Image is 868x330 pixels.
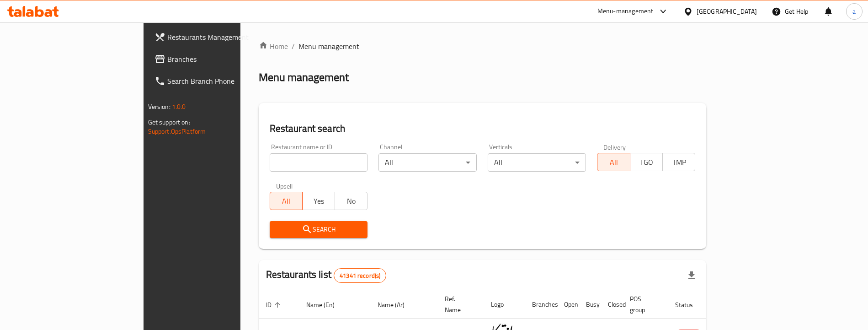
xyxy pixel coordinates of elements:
button: All [597,153,630,171]
th: Busy [579,291,601,319]
span: Get support on: [148,116,190,128]
div: [GEOGRAPHIC_DATA] [697,6,757,16]
h2: Restaurant search [270,122,696,135]
span: No [339,195,364,208]
div: Total records count [334,268,386,283]
th: Branches [525,291,557,319]
span: Version: [148,101,170,113]
span: ID [266,299,283,310]
a: Support.OpsPlatform [148,125,206,137]
button: Search [270,221,368,238]
span: All [274,195,299,208]
button: Yes [302,192,335,210]
button: TMP [662,153,695,171]
th: Logo [484,291,525,319]
span: TGO [634,156,659,169]
span: POS group [630,293,657,315]
span: Yes [306,195,331,208]
span: Ref. Name [445,293,473,315]
th: Open [557,291,579,319]
button: All [270,192,303,210]
label: Upsell [276,183,293,189]
label: Delivery [603,144,626,150]
span: Restaurants Management [167,32,281,43]
div: All [378,153,477,172]
a: Branches [147,48,288,70]
h2: Menu management [259,70,349,85]
span: TMP [666,156,692,169]
button: No [335,192,367,210]
div: All [488,153,586,172]
div: Export file [681,265,703,287]
span: Status [675,299,705,310]
span: Search Branch Phone [167,76,281,87]
h2: Restaurants list [266,268,387,283]
span: Search [277,224,361,235]
span: All [601,156,626,169]
div: Menu-management [597,6,654,17]
span: 1.0.0 [172,101,186,113]
span: Name (Ar) [378,299,416,310]
input: Search for restaurant name or ID.. [270,153,368,172]
th: Closed [601,291,623,319]
span: 41341 record(s) [334,271,386,280]
button: TGO [630,153,663,171]
span: Menu management [298,41,359,52]
span: Name (En) [306,299,346,310]
span: Branches [167,54,281,65]
a: Restaurants Management [147,26,288,48]
li: / [292,41,295,52]
span: a [852,6,856,16]
a: Search Branch Phone [147,70,288,92]
nav: breadcrumb [259,41,707,52]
